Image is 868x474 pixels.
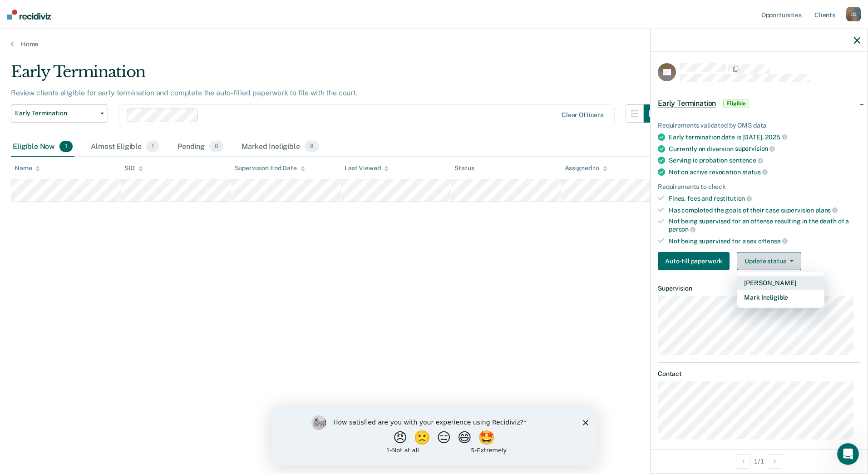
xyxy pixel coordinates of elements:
[235,164,305,172] div: Supervision End Date
[59,141,73,153] span: 1
[669,237,860,245] div: Not being supervised for a sex
[742,168,768,176] span: status
[737,290,824,305] button: Mark Ineligible
[669,217,860,233] div: Not being supervised for an offense resulting in the death of a
[305,141,319,153] span: 8
[723,99,749,108] span: Eligible
[7,10,51,20] img: Recidiviz
[758,237,788,245] span: offense
[737,252,801,270] button: Update status
[669,145,860,153] div: Currently on diversion
[658,252,730,270] button: Auto-fill paperwork
[658,183,860,191] div: Requirements to check
[651,89,868,118] div: Early TerminationEligible
[454,164,474,172] div: Status
[209,141,223,153] span: 0
[176,137,225,157] div: Pending
[658,252,733,270] a: Navigate to form link
[11,89,358,97] p: Review clients eligible for early termination and complete the auto-filled paperwork to file with...
[11,63,662,89] div: Early Termination
[669,206,860,214] div: Has completed the goals of their case supervision
[345,164,389,172] div: Last Viewed
[837,443,859,465] iframe: Intercom live chat
[658,99,716,108] span: Early Termination
[658,122,860,129] div: Requirements validated by OMS data
[737,276,824,290] button: [PERSON_NAME]
[735,145,775,152] span: supervision
[768,454,782,469] button: Next Opportunity
[658,285,860,292] dt: Supervision
[240,137,321,157] div: Marked Ineligible
[11,40,857,48] a: Home
[669,194,860,202] div: Fines, fees and
[651,449,868,473] div: 1 / 1
[89,137,161,157] div: Almost Eligible
[714,195,752,202] span: restitution
[565,164,607,172] div: Assigned to
[15,109,97,117] span: Early Termination
[124,164,143,172] div: SID
[729,157,763,164] span: sentence
[669,226,695,233] span: person
[765,133,787,141] span: 2025
[815,207,838,214] span: plans
[658,370,860,378] dt: Contact
[669,133,860,141] div: Early termination date is [DATE],
[562,111,603,119] div: Clear officers
[146,141,159,153] span: 1
[669,168,860,176] div: Not on active revocation
[736,454,750,469] button: Previous Opportunity
[669,156,860,164] div: Serving ic probation
[15,164,40,172] div: Name
[846,7,861,21] div: J C
[271,406,597,465] iframe: Survey by Kim from Recidiviz
[11,137,74,157] div: Eligible Now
